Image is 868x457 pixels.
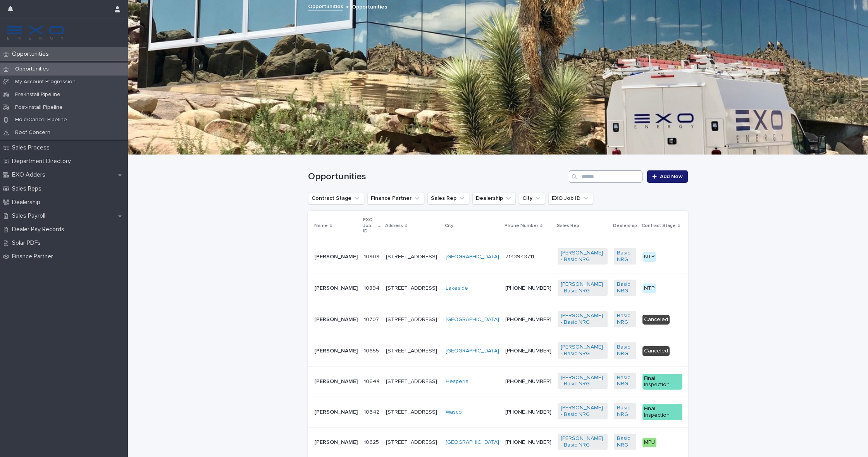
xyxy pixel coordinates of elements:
a: [PERSON_NAME] - Basic NRG [561,405,604,418]
button: Contract Stage [308,192,364,204]
tr: [PERSON_NAME]1064210642 [STREET_ADDRESS]Wasco [PHONE_NUMBER][PERSON_NAME] - Basic NRG Basic NRG F... [308,397,785,428]
div: NTP [642,283,656,293]
tr: [PERSON_NAME]1070710707 [STREET_ADDRESS][GEOGRAPHIC_DATA] [PHONE_NUMBER][PERSON_NAME] - Basic NRG... [308,304,785,336]
p: [STREET_ADDRESS] [386,348,439,354]
a: [GEOGRAPHIC_DATA] [446,439,499,446]
button: Finance Partner [367,192,424,204]
tr: [PERSON_NAME]1065510655 [STREET_ADDRESS][GEOGRAPHIC_DATA] [PHONE_NUMBER][PERSON_NAME] - Basic NRG... [308,336,785,366]
button: Sales Rep [427,192,469,204]
p: Opportunities [9,50,55,58]
p: [STREET_ADDRESS] [386,439,439,446]
button: EXO Job ID [548,192,593,204]
p: My Account Progression [9,79,82,85]
p: [PERSON_NAME] [314,409,358,416]
p: 10644 [364,377,381,385]
a: [PHONE_NUMBER] [505,379,551,384]
p: Name [314,222,328,230]
button: Dealership [472,192,516,204]
div: MPU [642,438,656,447]
a: 7143943711 [505,254,534,259]
p: Finance Partner [9,253,59,260]
p: Dealership [9,199,46,206]
p: Opportunities [352,2,387,10]
tr: [PERSON_NAME]1064410644 [STREET_ADDRESS]Hesperia [PHONE_NUMBER][PERSON_NAME] - Basic NRG Basic NR... [308,366,785,397]
a: [GEOGRAPHIC_DATA] [446,254,499,260]
p: [PERSON_NAME] [314,254,358,260]
p: [PERSON_NAME] [314,316,358,323]
p: 10625 [364,438,381,446]
a: Basic NRG [617,250,633,263]
p: [PERSON_NAME] [314,348,358,354]
a: [PHONE_NUMBER] [505,317,551,322]
p: Sales Rep [557,222,579,230]
p: 10909 [364,252,381,260]
p: 10655 [364,346,381,354]
p: Dealership [613,222,637,230]
p: Phone Number [505,222,538,230]
p: Sales Reps [9,185,48,192]
a: Hesperia [446,378,468,385]
p: Sales Process [9,144,56,151]
img: FKS5r6ZBThi8E5hshIGi [6,25,65,41]
p: Address [385,222,403,230]
p: Hold/Cancel Pipeline [9,117,73,123]
a: Basic NRG [617,405,633,418]
p: Department Directory [9,158,77,165]
a: Basic NRG [617,435,633,448]
p: Roof Concern [9,129,57,136]
p: Opportunities [9,66,55,72]
a: Basic NRG [617,375,633,388]
p: [PERSON_NAME] [314,378,358,385]
p: Pre-Install Pipeline [9,91,67,98]
tr: [PERSON_NAME]1089410894 [STREET_ADDRESS]Lakeside [PHONE_NUMBER][PERSON_NAME] - Basic NRG Basic NR... [308,273,785,304]
h1: Opportunities [308,171,566,182]
p: Contract Stage [642,222,676,230]
a: [PERSON_NAME] - Basic NRG [561,375,604,388]
tr: [PERSON_NAME]1090910909 [STREET_ADDRESS][GEOGRAPHIC_DATA] 7143943711[PERSON_NAME] - Basic NRG Bas... [308,241,785,273]
p: 10894 [364,283,381,292]
a: Wasco [446,409,462,416]
a: [PHONE_NUMBER] [505,348,551,354]
a: Add New [647,170,688,183]
a: [GEOGRAPHIC_DATA] [446,348,499,354]
p: [STREET_ADDRESS] [386,285,439,292]
a: [GEOGRAPHIC_DATA] [446,316,499,323]
a: [PERSON_NAME] - Basic NRG [561,344,604,357]
p: Solar PDFs [9,239,47,247]
p: 10642 [364,407,381,416]
div: Final Inspection [642,404,682,420]
p: EXO Job ID [363,216,376,235]
a: [PHONE_NUMBER] [505,285,551,291]
p: Sales Payroll [9,212,52,220]
div: NTP [642,252,656,262]
a: Basic NRG [617,344,633,357]
a: Basic NRG [617,281,633,294]
a: [PERSON_NAME] - Basic NRG [561,435,604,448]
a: [PERSON_NAME] - Basic NRG [561,313,604,326]
p: EXO Adders [9,171,52,179]
div: Final Inspection [642,374,682,390]
a: [PERSON_NAME] - Basic NRG [561,250,604,263]
p: City [445,222,453,230]
p: [STREET_ADDRESS] [386,409,439,416]
a: [PHONE_NUMBER] [505,440,551,445]
a: [PHONE_NUMBER] [505,409,551,415]
div: Canceled [642,346,670,356]
a: [PERSON_NAME] - Basic NRG [561,281,604,294]
a: Opportunities [308,2,343,10]
input: Search [569,170,642,183]
div: Canceled [642,315,670,325]
p: [STREET_ADDRESS] [386,378,439,385]
p: [STREET_ADDRESS] [386,254,439,260]
a: Lakeside [446,285,468,292]
span: Add New [660,174,683,179]
p: 10707 [364,315,381,323]
button: City [519,192,545,204]
p: Post-Install Pipeline [9,104,69,111]
p: Dealer Pay Records [9,226,71,233]
p: [PERSON_NAME] [314,439,358,446]
p: [STREET_ADDRESS] [386,316,439,323]
p: [PERSON_NAME] [314,285,358,292]
a: Basic NRG [617,313,633,326]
